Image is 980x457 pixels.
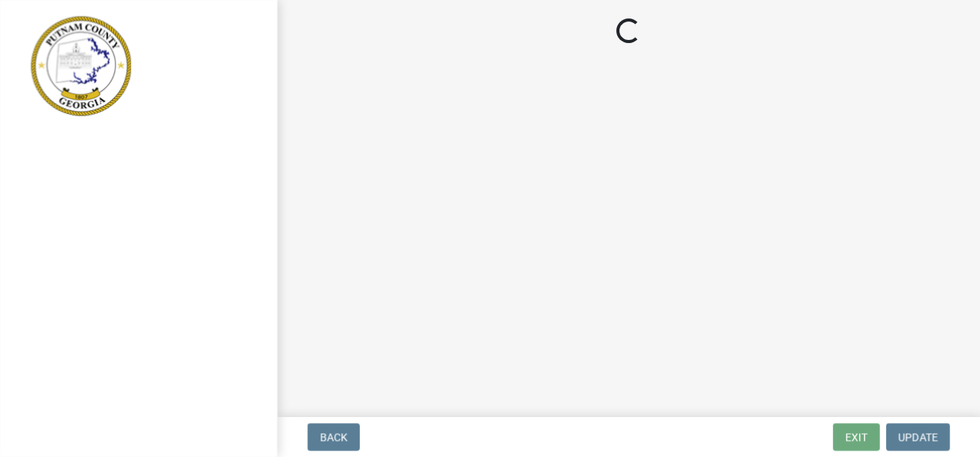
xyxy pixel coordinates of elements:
span: Update [898,431,938,443]
span: Back [320,431,347,443]
img: Putnam County, Georgia [31,16,131,116]
button: Back [307,423,360,451]
button: Exit [833,423,880,451]
button: Update [886,423,950,451]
